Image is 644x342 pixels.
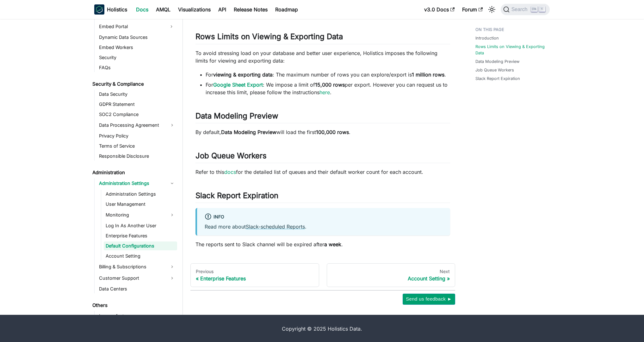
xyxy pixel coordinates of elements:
a: HolisticsHolistics [94,4,127,15]
a: Account Setting [104,252,177,260]
div: Next [332,269,450,274]
kbd: K [539,6,545,12]
h2: Rows Limits on Viewing & Exporting Data [195,32,450,44]
a: Monitoring [104,210,177,220]
p: The reports sent to Slack channel will be expired after . [195,241,450,248]
a: Forum [458,4,486,15]
a: Administration [90,168,177,177]
div: Previous [196,269,314,274]
a: Release Notes [230,4,271,15]
a: Rows Limits on Viewing & Exporting Data [475,44,546,56]
p: To avoid stressing load on your database and better user experience, Holistics imposes the follow... [195,49,450,64]
a: Legacy features [97,311,177,321]
strong: a week [324,241,341,247]
a: Embed Portal [97,21,166,32]
a: Data Security [97,90,177,99]
a: Docs [132,4,152,15]
a: Embed Workers [97,43,177,52]
a: Introduction [475,35,499,41]
a: Log In As Another User [104,221,177,230]
a: API [214,4,230,15]
h2: Job Queue Workers [195,151,450,163]
a: Slack Report Expiration [475,76,520,82]
h2: Data Modeling Preview [195,111,450,123]
a: Data Centers [97,284,177,293]
strong: 15,000 rows [315,82,345,88]
a: Data Processing Agreement [97,120,177,130]
a: Administration Settings [104,190,177,198]
div: info [205,213,443,221]
p: By default, will load the first . [195,128,450,136]
a: Security [97,53,177,62]
a: Enterprise Features [104,231,177,240]
a: v3.0 Docs [420,4,458,15]
img: Holistics [94,4,104,15]
a: Google Sheet Export [213,82,263,88]
div: Account Setting [332,275,450,282]
button: Send us feedback ► [403,294,455,304]
a: Roadmap [271,4,302,15]
a: Job Queue Workers [475,67,514,73]
a: Security & Compliance [90,80,177,89]
a: Billing & Subscriptions [97,262,177,272]
a: Visualizations [174,4,214,15]
button: Search (Ctrl+K) [501,4,550,15]
a: AMQL [152,4,174,15]
a: User Management [104,200,177,209]
span: Send us feedback ► [406,295,452,303]
a: Terms of Service [97,142,177,150]
button: Switch between dark and light mode (currently light mode) [487,4,497,15]
p: Read more about . [205,223,443,230]
a: Data Modeling Preview [475,58,519,64]
p: Refer to this for the detailed list of queues and their default worker count for each account. [195,168,450,176]
li: For : We impose a limit of per export. However you can request us to increase this limit, please ... [206,81,450,96]
strong: Data Modeling Preview [221,129,276,135]
strong: viewing & exporting data [213,71,273,78]
a: Customer Support [97,273,177,283]
a: here [319,89,330,95]
span: Search [510,7,531,12]
li: For : The maximum number of rows you can explore/export is . [206,71,450,78]
a: docs [224,169,236,175]
b: Holistics [107,6,127,13]
a: NextAccount Setting [327,263,455,287]
a: Default Configurations [104,241,177,250]
a: SOC2 Compliance [97,110,177,119]
strong: 100,000 rows [316,129,349,135]
div: Enterprise Features [196,275,314,282]
a: GDPR Statement [97,100,177,109]
a: Privacy Policy [97,131,177,140]
a: Others [90,301,177,310]
strong: 1 million rows [412,71,444,78]
a: Administration Settings [97,178,177,188]
button: Expand sidebar category 'Embed Portal' [166,21,177,32]
div: Copyright © 2025 Holistics Data. [121,325,523,333]
a: PreviousEnterprise Features [190,263,319,287]
h2: Slack Report Expiration [195,191,450,203]
a: Dynamic Data Sources [97,33,177,42]
nav: Docs pages [190,263,455,287]
a: FAQs [97,63,177,72]
a: Responsible Disclosure [97,152,177,161]
a: Slack-scheduled Reports [246,223,305,230]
